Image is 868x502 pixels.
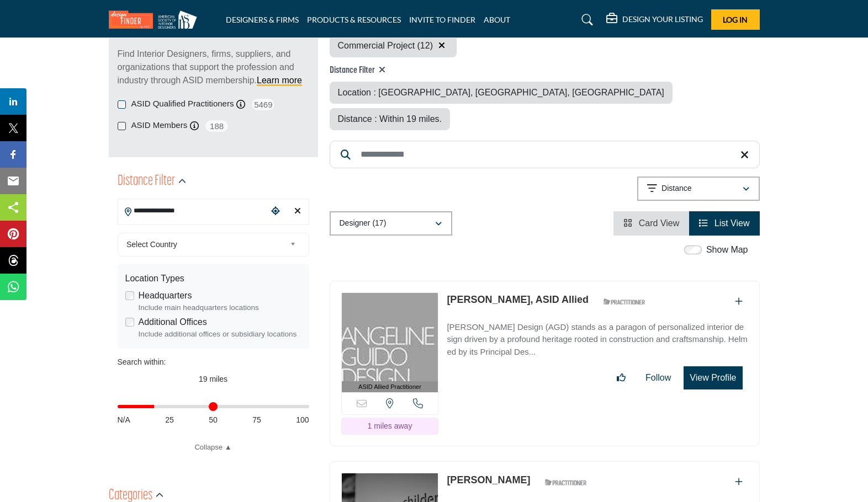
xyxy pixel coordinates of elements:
[599,295,649,309] img: ASID Qualified Practitioners Badge Icon
[684,366,742,389] button: View Profile
[330,65,760,76] h4: Distance Filter
[296,414,309,426] span: 100
[204,119,229,133] span: 188
[289,200,306,223] div: Clear search location
[689,211,759,236] li: List View
[226,15,299,24] a: DESIGNERS & FIRMS
[622,14,703,24] h5: DESIGN YOUR LISTING
[126,238,285,251] span: Select Country
[447,314,748,359] a: [PERSON_NAME] Design (AGD) stands as a paragon of personalized interior design driven by a profou...
[338,88,664,97] span: Location : [GEOGRAPHIC_DATA], [GEOGRAPHIC_DATA], [GEOGRAPHIC_DATA]
[131,119,188,132] label: ASID Members
[307,15,401,24] a: PRODUCTS & RESOURCES
[711,9,760,30] button: Log In
[267,200,284,223] div: Choose your current location
[118,100,126,109] input: ASID Qualified Practitioners checkbox
[118,122,126,130] input: ASID Members checkbox
[252,414,261,426] span: 75
[251,98,276,111] span: 5469
[735,297,743,306] a: Add To List
[109,10,203,29] img: Site Logo
[484,15,510,24] a: ABOUT
[139,316,207,329] label: Additional Offices
[165,414,174,426] span: 25
[613,211,689,236] li: Card View
[118,47,309,87] p: Find Interior Designers, firms, suppliers, and organizations that support the profession and indu...
[118,172,175,191] h2: Distance Filter
[139,329,301,340] div: Include additional offices or subsidiary locations
[409,15,475,24] a: INVITE TO FINDER
[571,11,600,29] a: Search
[367,421,412,430] span: 1 miles away
[610,367,633,389] button: Like listing
[706,243,748,257] label: Show Map
[118,200,267,222] input: Search Location
[342,293,438,393] a: ASID Allied Practitioner
[723,15,748,24] span: Log In
[131,98,234,110] label: ASID Qualified Practitioners
[209,414,218,426] span: 50
[637,177,760,201] button: Distance
[330,211,452,236] button: Designer (17)
[623,218,679,228] a: View Card
[358,382,421,392] span: ASID Allied Practitioner
[735,477,743,487] a: Add To List
[714,218,750,228] span: List View
[118,356,309,368] div: Search within:
[447,321,748,359] p: [PERSON_NAME] Design (AGD) stands as a paragon of personalized interior design driven by a profou...
[125,272,301,285] div: Location Types
[340,218,387,229] p: Designer (17)
[638,367,678,389] button: Follow
[338,114,442,124] span: Distance : Within 19 miles.
[342,293,438,381] img: Angeline Hall, ASID Allied
[447,292,589,307] p: Angeline Hall, ASID Allied
[257,76,302,85] a: Learn more
[541,476,590,489] img: ASID Qualified Practitioners Badge Icon
[699,218,749,228] a: View List
[338,41,433,50] span: Commercial Project (12)
[139,289,192,302] label: Headquarters
[139,302,301,313] div: Include main headquarters locations
[661,183,691,194] p: Distance
[330,141,760,168] input: Search Keyword
[447,474,530,485] a: [PERSON_NAME]
[447,473,530,488] p: Braxton Rutledge
[118,414,130,426] span: N/A
[199,375,227,383] span: 19 miles
[639,218,680,228] span: Card View
[447,294,589,305] a: [PERSON_NAME], ASID Allied
[606,13,703,26] div: DESIGN YOUR LISTING
[118,442,309,453] a: Collapse ▲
